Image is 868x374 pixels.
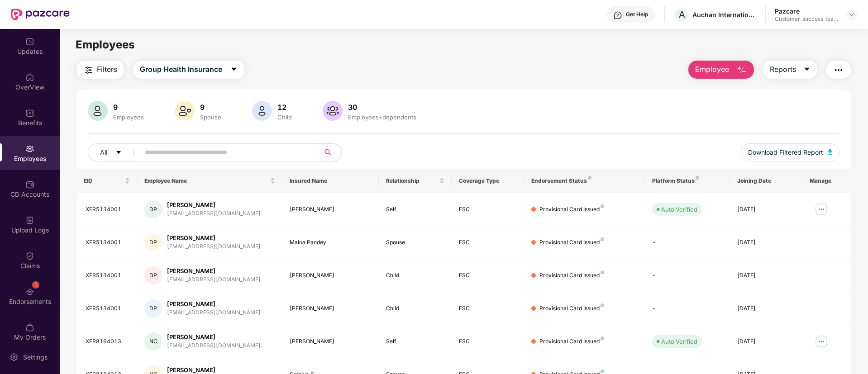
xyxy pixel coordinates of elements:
[346,114,418,121] div: Employees+dependents
[737,238,795,247] div: [DATE]
[252,101,272,121] img: svg+xml;base64,PHN2ZyB4bWxucz0iaHR0cDovL3d3dy53My5vcmcvMjAwMC9zdmciIHhtbG5zOnhsaW5rPSJodHRwOi8vd3...
[290,337,372,346] div: [PERSON_NAME]
[167,234,261,242] div: [PERSON_NAME]
[25,73,34,82] img: svg+xml;base64,PHN2ZyBpZD0iSG9tZSIgeG1sbnM9Imh0dHA6Ly93d3cudzMub3JnLzIwMDAvc3ZnIiB3aWR0aD0iMjAiIG...
[645,259,730,292] td: -
[459,271,517,280] div: ESC
[167,333,265,341] div: [PERSON_NAME]
[25,180,34,189] img: svg+xml;base64,PHN2ZyBpZD0iQ0RfQWNjb3VudHMiIGRhdGEtbmFtZT0iQ0QgQWNjb3VudHMiIHhtbG5zPSJodHRwOi8vd3...
[695,64,729,75] span: Employee
[76,38,135,51] span: Employees
[319,143,342,161] button: search
[601,303,604,307] img: svg+xml;base64,PHN2ZyB4bWxucz0iaHR0cDovL3d3dy53My5vcmcvMjAwMC9zdmciIHdpZHRoPSI4IiBoZWlnaHQ9IjgiIH...
[11,9,70,20] img: New Pazcare Logo
[144,177,268,185] span: Employee Name
[86,337,130,346] div: XFR8164013
[115,149,122,156] span: caret-down
[144,200,162,218] div: DP
[679,9,685,20] span: A
[144,332,162,350] div: NC
[601,237,604,241] img: svg+xml;base64,PHN2ZyB4bWxucz0iaHR0cDovL3d3dy53My5vcmcvMjAwMC9zdmciIHdpZHRoPSI4IiBoZWlnaHQ9IjgiIH...
[140,64,222,75] span: Group Health Insurance
[25,323,34,332] img: svg+xml;base64,PHN2ZyBpZD0iTXlfT3JkZXJzIiBkYXRhLW5hbWU9Ik15IE9yZGVycyIgeG1sbnM9Imh0dHA6Ly93d3cudz...
[167,209,261,218] div: [EMAIL_ADDRESS][DOMAIN_NAME]
[175,101,195,121] img: svg+xml;base64,PHN2ZyB4bWxucz0iaHR0cDovL3d3dy53My5vcmcvMjAwMC9zdmciIHhtbG5zOnhsaW5rPSJodHRwOi8vd3...
[539,337,604,346] div: Provisional Card Issued
[133,61,244,79] button: Group Health Insurancecaret-down
[198,114,223,121] div: Spouse
[84,177,123,185] span: EID
[76,61,124,79] button: Filters
[88,101,108,121] img: svg+xml;base64,PHN2ZyB4bWxucz0iaHR0cDovL3d3dy53My5vcmcvMjAwMC9zdmciIHhtbG5zOnhsaW5rPSJodHRwOi8vd3...
[601,369,604,373] img: svg+xml;base64,PHN2ZyB4bWxucz0iaHR0cDovL3d3dy53My5vcmcvMjAwMC9zdmciIHdpZHRoPSI4IiBoZWlnaHQ9IjgiIH...
[290,205,372,214] div: [PERSON_NAME]
[661,337,697,346] div: Auto Verified
[736,65,747,76] img: svg+xml;base64,PHN2ZyB4bWxucz0iaHR0cDovL3d3dy53My5vcmcvMjAwMC9zdmciIHhtbG5zOnhsaW5rPSJodHRwOi8vd3...
[459,238,517,247] div: ESC
[386,337,444,346] div: Self
[167,308,261,317] div: [EMAIL_ADDRESS][DOMAIN_NAME]
[688,61,754,79] button: Employee
[323,101,343,121] img: svg+xml;base64,PHN2ZyB4bWxucz0iaHR0cDovL3d3dy53My5vcmcvMjAwMC9zdmciIHhtbG5zOnhsaW5rPSJodHRwOi8vd3...
[276,103,294,112] div: 12
[601,270,604,274] img: svg+xml;base64,PHN2ZyB4bWxucz0iaHR0cDovL3d3dy53My5vcmcvMjAwMC9zdmciIHdpZHRoPSI4IiBoZWlnaHQ9IjgiIH...
[97,64,117,75] span: Filters
[386,304,444,313] div: Child
[20,353,50,362] div: Settings
[588,176,591,180] img: svg+xml;base64,PHN2ZyB4bWxucz0iaHR0cDovL3d3dy53My5vcmcvMjAwMC9zdmciIHdpZHRoPSI4IiBoZWlnaHQ9IjgiIH...
[167,275,261,284] div: [EMAIL_ADDRESS][DOMAIN_NAME]
[86,238,130,247] div: XFR5134001
[459,205,517,214] div: ESC
[346,103,418,112] div: 30
[32,281,39,289] div: 1
[167,267,261,275] div: [PERSON_NAME]
[230,66,238,74] span: caret-down
[770,64,796,75] span: Reports
[144,233,162,251] div: DP
[386,177,437,185] span: Relationship
[386,205,444,214] div: Self
[10,353,19,362] img: svg+xml;base64,PHN2ZyBpZD0iU2V0dGluZy0yMHgyMCIgeG1sbnM9Imh0dHA6Ly93d3cudzMub3JnLzIwMDAvc3ZnIiB3aW...
[379,169,451,193] th: Relationship
[645,292,730,325] td: -
[25,287,34,296] img: svg+xml;base64,PHN2ZyBpZD0iRW5kb3JzZW1lbnRzIiB4bWxucz0iaHR0cDovL3d3dy53My5vcmcvMjAwMC9zdmciIHdpZH...
[814,334,829,349] img: manageButton
[539,304,604,313] div: Provisional Card Issued
[661,205,697,214] div: Auto Verified
[737,205,795,214] div: [DATE]
[290,238,372,247] div: Maina Pandey
[775,7,838,15] div: Pazcare
[730,169,802,193] th: Joining Date
[741,143,839,161] button: Download Filtered Report
[459,304,517,313] div: ESC
[775,15,838,23] div: Customer_success_team_lead
[167,341,265,350] div: [EMAIL_ADDRESS][DOMAIN_NAME]...
[539,271,604,280] div: Provisional Card Issued
[86,304,130,313] div: XFR5134001
[25,144,34,153] img: svg+xml;base64,PHN2ZyBpZD0iRW1wbG95ZWVzIiB4bWxucz0iaHR0cDovL3d3dy53My5vcmcvMjAwMC9zdmciIHdpZHRoPS...
[645,226,730,259] td: -
[111,103,146,112] div: 9
[539,238,604,247] div: Provisional Card Issued
[814,202,829,217] img: manageButton
[696,176,699,180] img: svg+xml;base64,PHN2ZyB4bWxucz0iaHR0cDovL3d3dy53My5vcmcvMjAwMC9zdmciIHdpZHRoPSI4IiBoZWlnaHQ9IjgiIH...
[137,169,282,193] th: Employee Name
[100,147,107,157] span: All
[276,114,294,121] div: Child
[459,337,517,346] div: ESC
[386,271,444,280] div: Child
[319,149,337,156] span: search
[25,216,34,225] img: svg+xml;base64,PHN2ZyBpZD0iVXBsb2FkX0xvZ3MiIGRhdGEtbmFtZT0iVXBsb2FkIExvZ3MiIHhtbG5zPSJodHRwOi8vd3...
[833,65,844,76] img: svg+xml;base64,PHN2ZyB4bWxucz0iaHR0cDovL3d3dy53My5vcmcvMjAwMC9zdmciIHdpZHRoPSIyNCIgaGVpZ2h0PSIyNC...
[848,11,855,18] img: svg+xml;base64,PHN2ZyBpZD0iRHJvcGRvd24tMzJ4MzIiIHhtbG5zPSJodHRwOi8vd3d3LnczLm9yZy8yMDAwL3N2ZyIgd2...
[111,114,146,121] div: Employees
[803,66,811,74] span: caret-down
[25,37,34,46] img: svg+xml;base64,PHN2ZyBpZD0iVXBkYXRlZCIgeG1sbnM9Imh0dHA6Ly93d3cudzMub3JnLzIwMDAvc3ZnIiB3aWR0aD0iMj...
[167,300,261,308] div: [PERSON_NAME]
[86,205,130,214] div: XFR5134001
[601,336,604,340] img: svg+xml;base64,PHN2ZyB4bWxucz0iaHR0cDovL3d3dy53My5vcmcvMjAwMC9zdmciIHdpZHRoPSI4IiBoZWlnaHQ9IjgiIH...
[386,238,444,247] div: Spouse
[167,201,261,209] div: [PERSON_NAME]
[25,109,34,118] img: svg+xml;base64,PHN2ZyBpZD0iQmVuZWZpdHMiIHhtbG5zPSJodHRwOi8vd3d3LnczLm9yZy8yMDAwL3N2ZyIgd2lkdGg9Ij...
[737,271,795,280] div: [DATE]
